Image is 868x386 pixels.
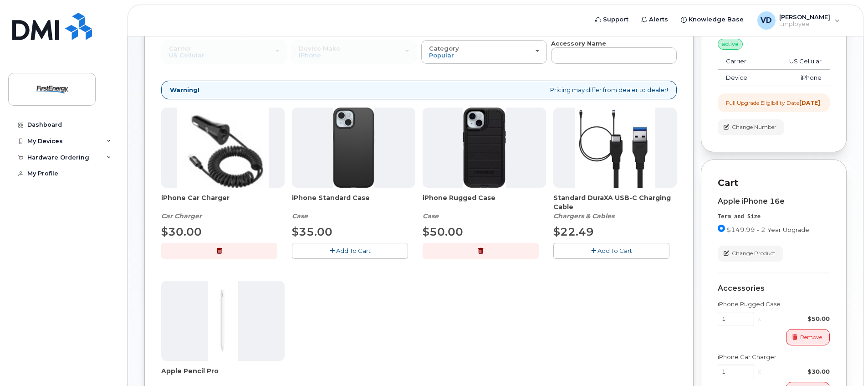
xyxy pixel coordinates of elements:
[553,243,669,259] button: Add To Cart
[597,247,632,254] span: Add To Cart
[208,281,237,361] img: PencilPro.jpg
[589,10,635,29] a: Support
[649,15,668,24] span: Alerts
[292,193,415,221] div: iPhone Standard Case
[333,108,374,188] img: Symmetry.jpg
[718,225,725,232] input: $149.99 - 2 Year Upgrade
[170,86,199,94] strong: Warning!
[765,367,830,376] div: $30.00
[161,81,677,99] div: Pricing may differ from dealer to dealer!
[553,193,677,211] span: Standard DuraXA USB-C Charging Cable
[754,367,765,376] div: x
[718,70,766,86] td: Device
[161,366,285,385] span: Apple Pencil Pro
[828,346,861,379] iframe: Messenger Launcher
[463,108,506,188] img: Defender.jpg
[718,53,766,70] td: Carrier
[553,212,614,220] em: Chargers & Cables
[161,193,285,211] span: iPhone Car Charger
[161,193,285,221] div: iPhone Car Charger
[689,15,744,24] span: Knowledge Base
[718,176,830,190] p: Cart
[766,70,830,86] td: iPhone
[718,119,784,135] button: Change Number
[799,99,820,106] strong: [DATE]
[177,108,269,188] img: iphonesecg.jpg
[553,225,594,238] span: $22.49
[423,225,463,238] span: $50.00
[718,213,830,221] div: Term and Size
[423,193,546,211] span: iPhone Rugged Case
[429,51,454,59] span: Popular
[429,45,459,52] span: Category
[553,193,677,221] div: Standard DuraXA USB-C Charging Cable
[718,39,743,50] div: active
[423,212,439,220] em: Case
[575,108,655,188] img: ChargeCable.jpg
[718,284,830,293] div: Accessories
[754,314,765,323] div: x
[761,15,772,26] span: VD
[161,212,202,220] em: Car Charger
[786,329,830,345] button: Remove
[292,193,415,211] span: iPhone Standard Case
[766,53,830,70] td: US Cellular
[603,15,628,24] span: Support
[800,333,822,341] span: Remove
[423,193,546,221] div: iPhone Rugged Case
[732,123,776,131] span: Change Number
[779,13,830,21] span: [PERSON_NAME]
[718,353,830,361] div: iPhone Car Charger
[674,10,750,29] a: Knowledge Base
[726,99,820,107] div: Full Upgrade Eligibility Date
[727,226,809,233] span: $149.99 - 2 Year Upgrade
[635,10,674,29] a: Alerts
[421,40,547,64] button: Category Popular
[732,249,776,257] span: Change Product
[718,197,830,206] div: Apple iPhone 16e
[718,246,783,262] button: Change Product
[292,212,308,220] em: Case
[161,225,202,238] span: $30.00
[751,11,846,30] div: VanMeter, Dylan H
[551,40,606,47] strong: Accessory Name
[779,21,830,28] span: Employee
[765,314,830,323] div: $50.00
[292,243,408,259] button: Add To Cart
[292,225,332,238] span: $35.00
[336,247,371,254] span: Add To Cart
[718,300,830,309] div: iPhone Rugged Case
